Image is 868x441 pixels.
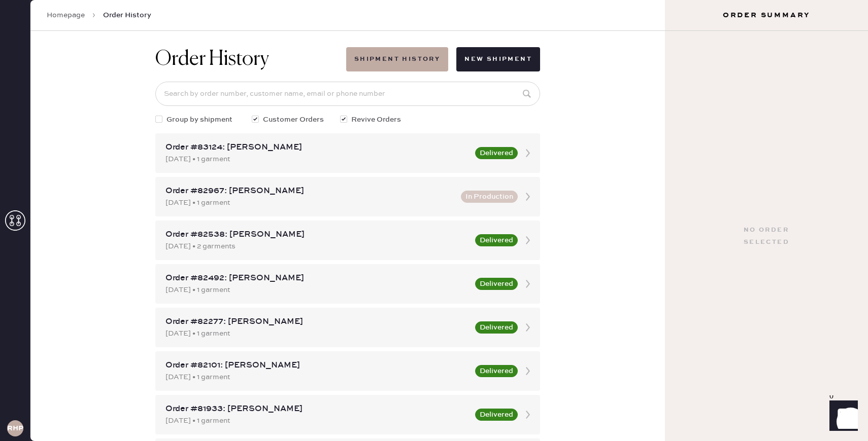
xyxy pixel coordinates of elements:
button: New Shipment [456,47,540,71]
div: Order #81933: [PERSON_NAME] [165,403,469,415]
h3: Order Summary [665,10,868,20]
button: Delivered [475,365,518,377]
div: [DATE] • 2 garments [165,241,469,252]
span: Revive Orders [351,114,401,125]
div: [DATE] • 1 garment [165,284,469,296]
button: Delivered [475,234,518,246]
button: Delivered [475,409,518,421]
div: [DATE] • 1 garment [165,197,455,208]
button: Delivered [475,278,518,290]
button: Delivered [475,321,518,334]
button: Delivered [475,147,518,159]
div: Order #82277: [PERSON_NAME] [165,316,469,328]
h3: RHPA [7,425,23,432]
div: [DATE] • 1 garment [165,372,469,383]
div: [DATE] • 1 garment [165,154,469,165]
span: Order History [103,10,151,20]
span: Group by shipment [166,114,232,125]
h1: Order History [155,47,269,71]
div: No order selected [744,224,789,248]
div: Order #82967: [PERSON_NAME] [165,185,455,197]
a: Homepage [47,10,85,20]
input: Search by order number, customer name, email or phone number [155,82,540,106]
span: Customer Orders [263,114,324,125]
div: Order #82101: [PERSON_NAME] [165,359,469,372]
div: Order #83124: [PERSON_NAME] [165,141,469,154]
div: [DATE] • 1 garment [165,328,469,339]
div: [DATE] • 1 garment [165,415,469,426]
div: Order #82492: [PERSON_NAME] [165,272,469,284]
button: Shipment History [346,47,448,71]
iframe: Front Chat [820,395,863,439]
button: In Production [461,191,518,203]
div: Order #82538: [PERSON_NAME] [165,229,469,241]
